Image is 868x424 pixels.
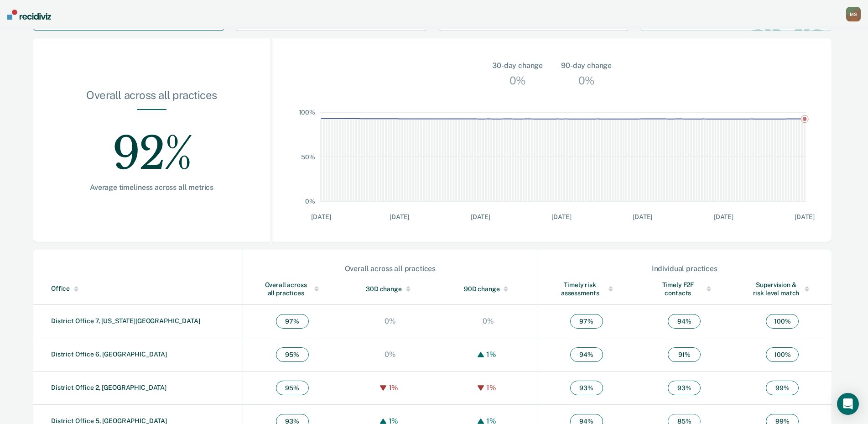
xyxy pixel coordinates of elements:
[484,350,499,359] div: 1%
[846,7,861,21] div: M S
[276,347,309,362] span: 95 %
[51,317,200,325] a: District Office 7, [US_STATE][GEOGRAPHIC_DATA]
[484,383,499,392] div: 1%
[537,273,635,305] th: Toggle SortBy
[654,281,715,297] div: Timely F2F contacts
[538,264,831,273] div: Individual practices
[576,71,597,89] div: 0%
[276,314,309,329] span: 97 %
[766,381,799,395] span: 99 %
[846,7,861,21] button: MS
[244,264,536,273] div: Overall across all practices
[51,285,239,293] div: Office
[570,347,603,362] span: 94 %
[62,183,241,192] div: Average timeliness across all metrics
[633,213,652,220] text: [DATE]
[7,10,51,20] img: Recidiviz
[359,285,421,293] div: 30D change
[341,273,439,305] th: Toggle SortBy
[552,213,572,220] text: [DATE]
[386,383,401,392] div: 1%
[261,281,323,297] div: Overall across all practices
[570,381,603,395] span: 93 %
[439,273,537,305] th: Toggle SortBy
[570,314,603,329] span: 97 %
[390,213,409,220] text: [DATE]
[733,273,832,305] th: Toggle SortBy
[382,317,398,325] div: 0%
[668,314,701,329] span: 94 %
[51,384,166,391] a: District Office 2, [GEOGRAPHIC_DATA]
[766,314,799,329] span: 100 %
[795,213,815,220] text: [DATE]
[312,213,331,220] text: [DATE]
[480,317,496,325] div: 0%
[766,347,799,362] span: 100 %
[62,110,241,183] div: 92%
[471,213,490,220] text: [DATE]
[561,60,612,71] div: 90-day change
[276,381,309,395] span: 95 %
[457,285,519,293] div: 90D change
[714,213,733,220] text: [DATE]
[51,351,167,358] a: District Office 6, [GEOGRAPHIC_DATA]
[752,281,813,297] div: Supervision & risk level match
[837,393,859,415] div: Open Intercom Messenger
[62,89,241,109] div: Overall across all practices
[668,347,701,362] span: 91 %
[507,71,528,89] div: 0%
[635,273,733,305] th: Toggle SortBy
[382,350,398,359] div: 0%
[243,273,341,305] th: Toggle SortBy
[492,60,543,71] div: 30-day change
[33,273,243,305] th: Toggle SortBy
[668,381,701,395] span: 93 %
[556,281,617,297] div: Timely risk assessments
